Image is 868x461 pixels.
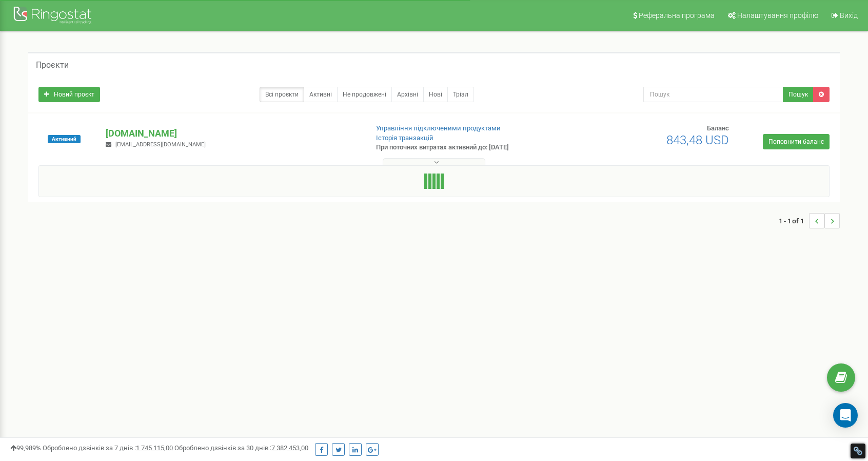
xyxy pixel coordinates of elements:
a: Всі проєкти [260,87,304,102]
span: Реферальна програма [639,11,715,20]
h5: Проєкти [36,61,69,70]
span: Оброблено дзвінків за 7 днів : [43,444,173,452]
input: Пошук [643,87,783,102]
a: Нові [423,87,448,102]
span: Баланс [707,124,729,132]
span: Налаштування профілю [737,11,818,20]
div: Open Intercom Messenger [833,403,858,428]
p: [DOMAIN_NAME] [106,127,359,140]
a: Архівні [391,87,424,102]
button: Пошук [783,87,814,102]
div: Restore Info Box &#10;&#10;NoFollow Info:&#10; META-Robots NoFollow: &#09;false&#10; META-Robots ... [853,446,863,456]
a: Поповнити баланс [763,134,830,149]
span: Вихід [840,11,858,20]
p: При поточних витратах активний до: [DATE] [376,143,562,152]
span: 843,48 USD [666,133,729,147]
a: Активні [304,87,338,102]
nav: ... [779,203,840,239]
span: [EMAIL_ADDRESS][DOMAIN_NAME] [115,141,206,148]
a: Тріал [447,87,474,102]
span: 99,989% [10,444,41,452]
span: 1 - 1 of 1 [779,213,809,228]
a: Новий проєкт [38,87,100,102]
span: Оброблено дзвінків за 30 днів : [174,444,308,452]
a: Управління підключеними продуктами [376,124,501,132]
u: 1 745 115,00 [136,444,173,452]
a: Не продовжені [337,87,392,102]
span: Активний [48,135,81,143]
u: 7 382 453,00 [271,444,308,452]
a: Історія транзакцій [376,134,433,142]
